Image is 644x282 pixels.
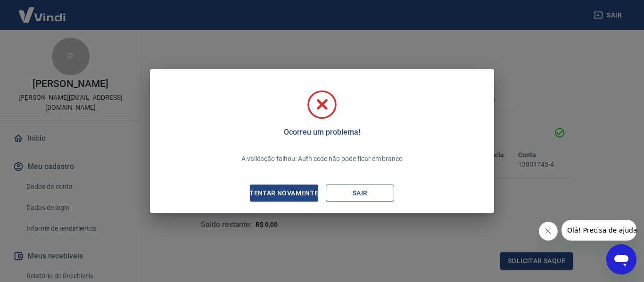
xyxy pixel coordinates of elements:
span: Olá! Precisa de ajuda? [6,7,79,14]
button: Tentar novamente [250,185,318,202]
iframe: Botão para abrir a janela de mensagens [606,244,636,274]
button: Sair [326,185,394,202]
iframe: Fechar mensagem [539,222,558,241]
p: A validação falhou: Auth code não pode ficar em branco [241,154,403,164]
h5: Ocorreu um problema! [284,128,360,137]
div: Tentar novamente [238,187,330,199]
iframe: Mensagem da empresa [561,220,636,241]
